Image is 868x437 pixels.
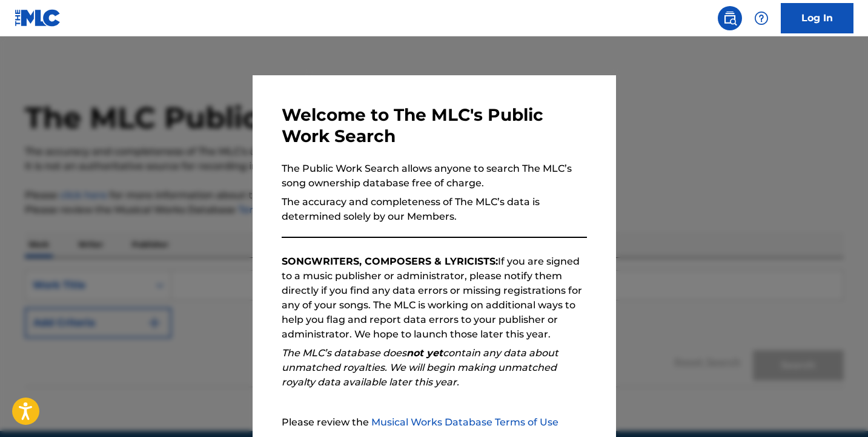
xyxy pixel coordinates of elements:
div: Help [749,6,774,30]
p: The Public Work Search allows anyone to search The MLC’s song ownership database free of charge. [282,161,587,191]
p: Please review the [282,415,587,430]
strong: not yet [406,347,443,359]
p: If you are signed to a music publisher or administrator, please notify them directly if you find ... [282,254,587,342]
p: The accuracy and completeness of The MLC’s data is determined solely by our Members. [282,195,587,224]
img: search [723,11,737,25]
a: Musical Works Database Terms of Use [371,416,558,428]
img: MLC Logo [15,9,61,27]
img: help [754,11,769,25]
strong: SONGWRITERS, COMPOSERS & LYRICISTS: [282,256,498,267]
h3: Welcome to The MLC's Public Work Search [282,104,587,147]
a: Log In [781,3,853,33]
em: The MLC’s database does contain any data about unmatched royalties. We will begin making unmatche... [282,347,558,388]
a: Public Search [718,6,742,30]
